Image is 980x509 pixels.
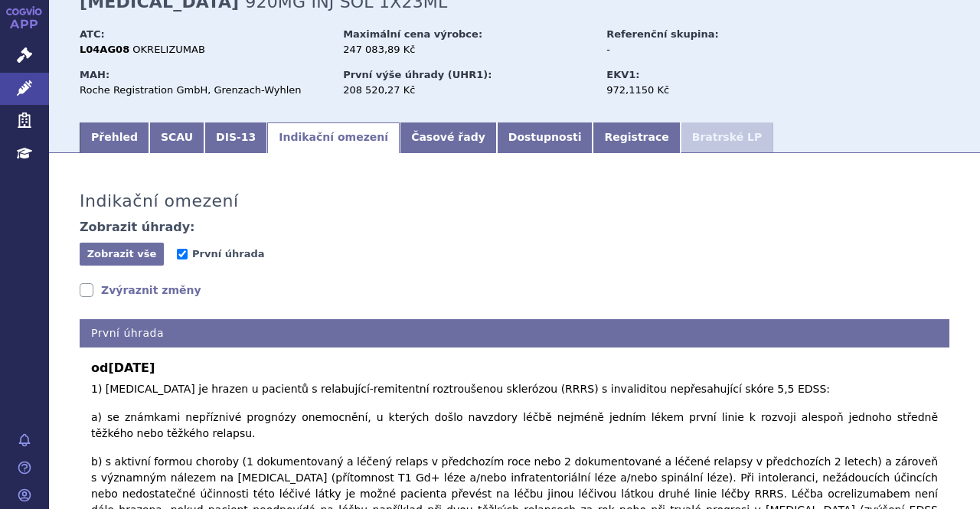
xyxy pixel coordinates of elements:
strong: MAH: [80,69,109,80]
strong: L04AG08 [80,44,129,55]
a: Indikační omezení [267,122,400,153]
strong: Maximální cena výrobce: [343,28,482,40]
div: 208 520,27 Kč [343,83,592,97]
button: Zobrazit vše [80,243,164,266]
a: Zvýraznit změny [80,282,201,298]
span: Zobrazit vše [87,248,157,259]
h4: Zobrazit úhrady: [80,220,195,235]
span: [DATE] [108,361,155,375]
a: Registrace [593,122,680,153]
strong: Referenční skupina: [606,28,718,40]
h3: Indikační omezení [80,191,239,211]
input: První úhrada [177,249,188,259]
a: Časové řady [400,122,497,153]
div: 247 083,89 Kč [343,43,592,57]
span: První úhrada [192,248,264,259]
div: Roche Registration GmbH, Grenzach-Wyhlen [80,83,328,97]
span: OKRELIZUMAB [132,44,205,55]
strong: ATC: [80,28,105,40]
b: od [91,359,938,377]
strong: EKV1: [606,69,639,80]
strong: První výše úhrady (UHR1): [343,69,492,80]
div: 972,1150 Kč [606,83,779,97]
a: DIS-13 [204,122,267,153]
a: Dostupnosti [497,122,593,153]
a: Přehled [80,122,149,153]
a: SCAU [149,122,204,153]
h4: První úhrada [80,319,949,347]
div: - [606,43,779,57]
